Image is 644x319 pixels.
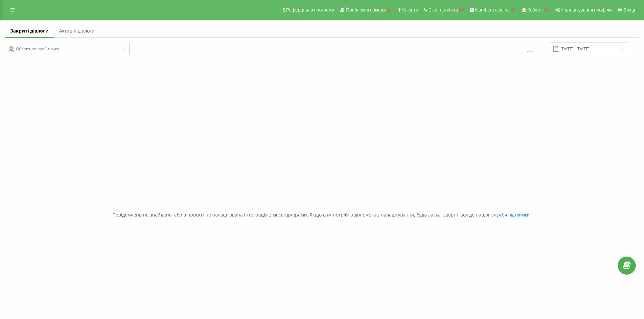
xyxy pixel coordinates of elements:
div: Оберіть співробітника [9,45,121,53]
a: Активні діалоги [54,25,100,38]
span: Вихід [624,7,635,12]
a: Закриті діалоги [5,25,54,38]
button: служби підтримки [489,212,531,218]
span: Клієнти [402,7,418,12]
span: Налаштування профілю [561,7,612,12]
button: Експортувати повідомлення [527,46,533,52]
span: Кабінет [527,7,543,12]
span: Numbers reserve [475,7,510,12]
span: Реферальна програма [286,7,334,12]
span: Проблемні номери [346,7,386,12]
span: Clear numbers [428,7,458,12]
